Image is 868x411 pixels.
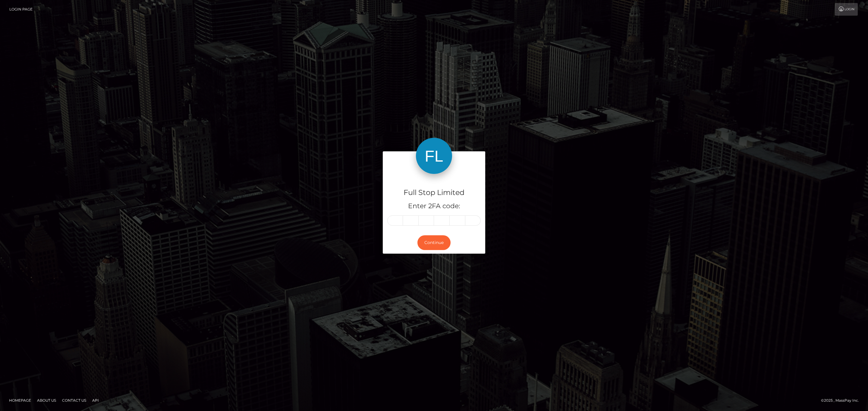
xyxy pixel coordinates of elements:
h5: Enter 2FA code: [387,202,481,211]
a: Login [835,3,858,16]
a: About Us [35,396,58,405]
img: Full Stop Limited [416,138,452,174]
a: Login Page [9,3,33,16]
a: Contact Us [60,396,89,405]
a: API [90,396,101,405]
a: Homepage [7,396,33,405]
div: © 2025 , MassPay Inc. [821,397,863,404]
button: Continue [417,235,451,250]
h4: Full Stop Limited [387,187,481,198]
